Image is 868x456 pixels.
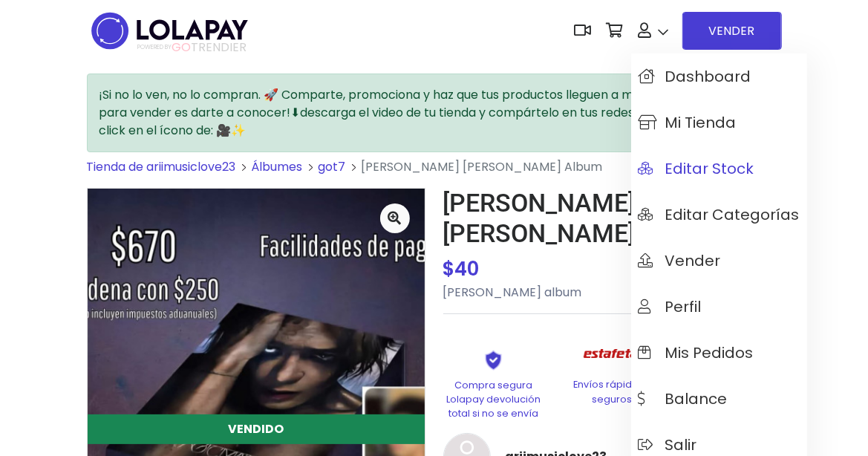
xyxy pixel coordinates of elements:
span: ¡Si no lo ven, no lo compran. 🚀 Comparte, promociona y haz que tus productos lleguen a más person... [99,86,762,139]
span: Perfil [639,299,702,315]
span: Mis pedidos [639,345,754,361]
h1: [PERSON_NAME] [PERSON_NAME] Album [443,188,782,249]
span: Editar Stock [639,160,754,177]
span: Balance [639,391,728,407]
a: Balance [631,376,807,422]
a: VENDER [682,12,782,50]
span: 40 [455,255,480,282]
div: VENDIDO [88,414,425,444]
a: Perfil [631,284,807,330]
img: Estafeta Logo [572,338,653,370]
a: got7 [319,158,346,175]
img: Shield [463,350,524,371]
a: Editar Stock [631,146,807,192]
nav: breadcrumb [87,158,782,188]
p: Compra segura Lolapay devolución total si no se envía [443,378,544,421]
span: Mi tienda [639,114,737,131]
span: Editar Categorías [639,206,800,223]
a: Mi tienda [631,100,807,146]
span: POWERED BY [137,43,172,51]
img: logo [87,7,252,54]
span: Dashboard [639,68,751,85]
p: [PERSON_NAME] album [443,284,782,302]
span: GO [172,39,191,56]
a: Mis pedidos [631,330,807,376]
span: [PERSON_NAME] [PERSON_NAME] Album [362,158,603,175]
a: Vender [631,238,807,284]
a: Dashboard [631,53,807,100]
a: Álbumes [252,158,303,175]
span: TRENDIER [137,41,247,54]
a: Tienda de ariimusiclove23 [87,158,236,175]
span: Vender [639,253,721,269]
span: Salir [639,437,697,453]
div: $ [443,255,782,284]
a: Editar Categorías [631,192,807,238]
p: Envíos rápidos y seguros [562,377,663,405]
